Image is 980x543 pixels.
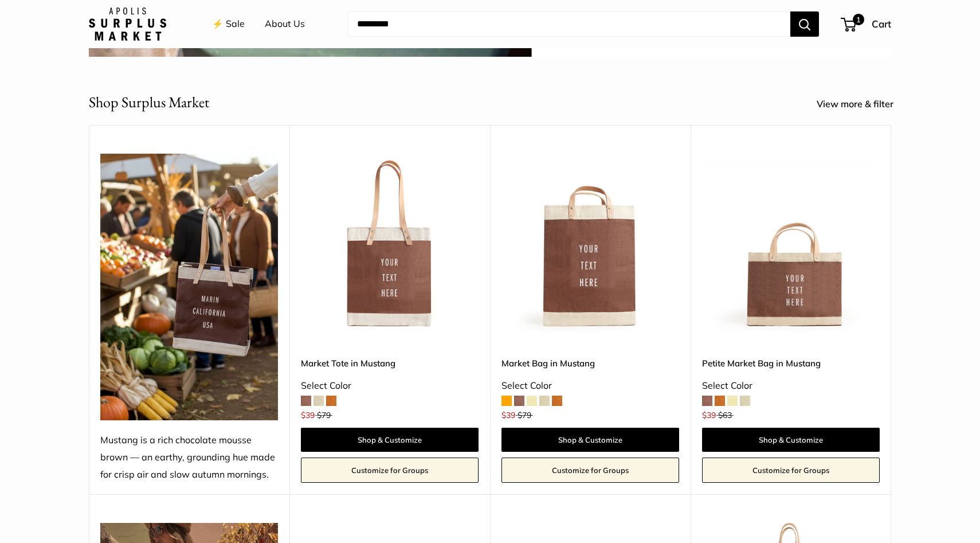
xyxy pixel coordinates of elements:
a: Shop & Customize [301,428,479,452]
span: $79 [317,410,331,420]
span: $39 [702,410,716,420]
span: $63 [718,410,732,420]
a: 1 Cart [842,15,891,33]
a: Customize for Groups [301,458,479,483]
div: Mustang is a rich chocolate mousse brown — an earthy, grounding hue made for crisp air and slow a... [100,432,278,483]
a: Customize for Groups [702,458,880,483]
a: Market Tote in Mustang [301,357,479,370]
a: Customize for Groups [501,458,679,483]
div: Select Color [702,377,880,394]
a: View more & filter [817,96,906,113]
img: Market Bag in Mustang [501,154,679,331]
a: Market Bag in MustangMarket Bag in Mustang [501,154,679,331]
a: Market Tote in MustangMarket Tote in Mustang [301,154,479,331]
div: Select Color [501,377,679,394]
a: ⚡️ Sale [212,15,245,33]
img: Mustang is a rich chocolate mousse brown — an earthy, grounding hue made for crisp air and slow a... [100,154,278,420]
button: Search [790,11,819,37]
img: Market Tote in Mustang [301,154,479,331]
div: Select Color [301,377,479,394]
a: Shop & Customize [501,428,679,452]
a: Petite Market Bag in Mustang [702,357,880,370]
a: Petite Market Bag in MustangPetite Market Bag in Mustang [702,154,880,331]
a: Market Bag in Mustang [501,357,679,370]
span: 1 [853,14,864,25]
input: Search... [348,11,790,37]
span: $39 [501,410,515,420]
span: Cart [872,18,891,30]
img: Apolis: Surplus Market [89,7,166,41]
span: $39 [301,410,315,420]
a: Shop & Customize [702,428,880,452]
h2: Shop Surplus Market [89,91,209,114]
a: About Us [265,15,305,33]
img: Petite Market Bag in Mustang [702,154,880,331]
span: $79 [518,410,531,420]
